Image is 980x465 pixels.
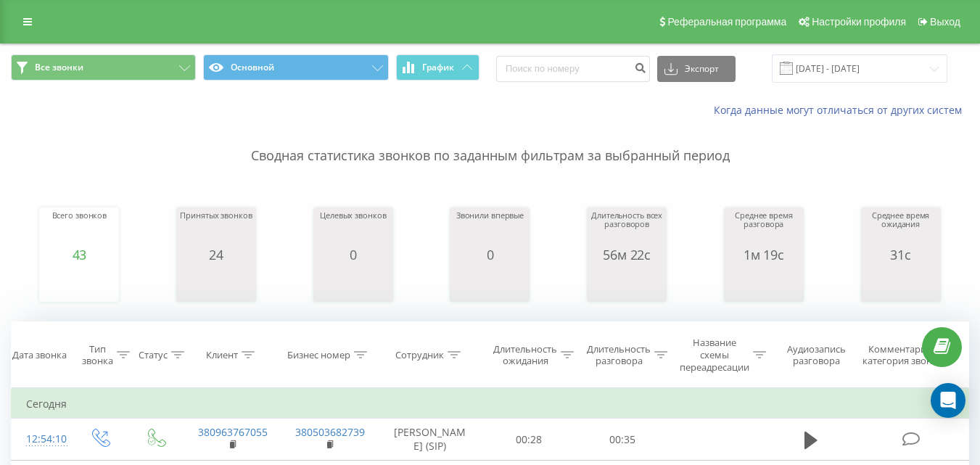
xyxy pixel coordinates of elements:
[139,349,168,361] div: Статус
[287,349,350,361] div: Бизнес номер
[396,54,479,81] button: График
[587,343,651,368] div: Длительность разговора
[320,211,386,247] div: Целевых звонков
[482,419,576,461] td: 00:28
[930,16,960,28] span: Выход
[931,383,965,418] div: Open Intercom Messenger
[456,247,524,262] div: 0
[812,16,906,28] span: Настройки профиля
[714,103,969,117] a: Когда данные могут отличаться от других систем
[496,56,650,82] input: Поиск по номеру
[680,337,749,374] div: Название схемы переадресации
[728,247,800,262] div: 1м 19с
[493,343,557,368] div: Длительность ожидания
[180,247,252,262] div: 24
[860,343,944,368] div: Комментарий/категория звонка
[590,247,663,262] div: 56м 22с
[728,211,800,247] div: Среднее время разговора
[320,247,386,262] div: 0
[657,56,736,82] button: Экспорт
[26,425,57,453] div: 12:54:10
[865,247,937,262] div: 31с
[12,390,969,419] td: Сегодня
[52,247,107,262] div: 43
[667,16,786,28] span: Реферальная программа
[206,349,238,361] div: Клиент
[295,425,365,439] a: 380503682739
[35,62,83,73] span: Все звонки
[11,54,196,81] button: Все звонки
[422,62,454,73] span: График
[576,419,670,461] td: 00:35
[82,343,113,368] div: Тип звонка
[180,211,252,247] div: Принятых звонков
[590,211,663,247] div: Длительность всех разговоров
[395,349,444,361] div: Сотрудник
[12,349,67,361] div: Дата звонка
[378,419,482,461] td: [PERSON_NAME] (SIP)
[198,425,268,439] a: 380963767055
[52,211,107,247] div: Всего звонков
[203,54,388,81] button: Основной
[865,211,937,247] div: Среднее время ожидания
[780,343,853,368] div: Аудиозапись разговора
[456,211,524,247] div: Звонили впервые
[11,118,969,165] p: Сводная статистика звонков по заданным фильтрам за выбранный период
